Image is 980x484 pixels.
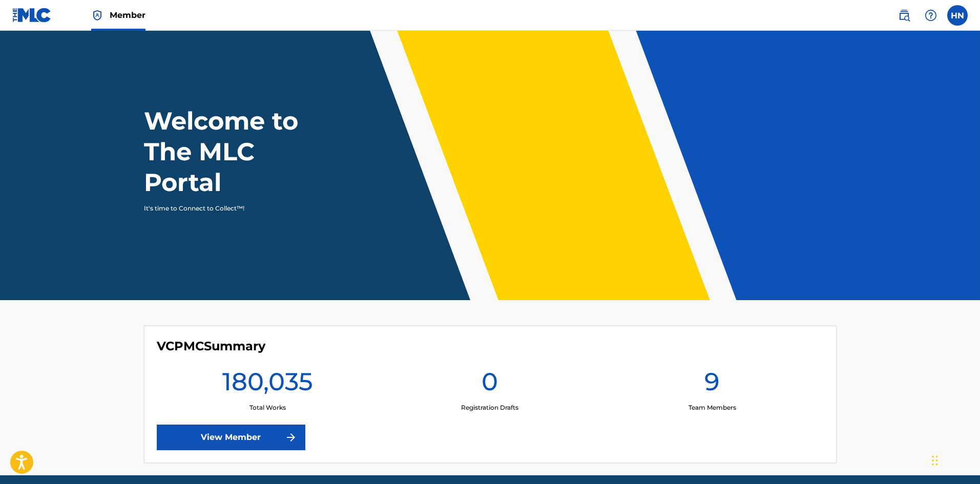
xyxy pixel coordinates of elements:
[925,9,937,22] img: help
[12,8,52,23] img: MLC Logo
[157,339,265,354] h4: VCPMC
[894,5,914,26] a: Public Search
[144,106,336,198] h1: Welcome to The MLC Portal
[482,366,498,403] h1: 0
[285,431,297,444] img: f7272a7cc735f4ea7f67.svg
[929,435,980,484] iframe: Chat Widget
[932,445,938,476] div: Drag
[110,9,145,21] span: Member
[461,403,518,412] p: Registration Drafts
[921,5,941,26] div: Help
[91,9,103,22] img: Top Rightsholder
[157,425,305,450] a: View Member
[222,366,313,403] h1: 180,035
[947,5,968,26] div: User Menu
[144,204,322,213] p: It's time to Connect to Collect™!
[704,366,720,403] h1: 9
[898,9,910,22] img: search
[689,403,736,412] p: Team Members
[249,403,286,412] p: Total Works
